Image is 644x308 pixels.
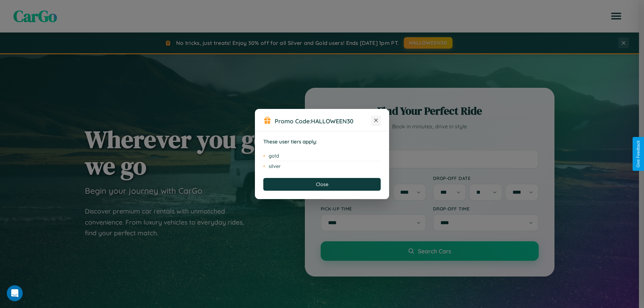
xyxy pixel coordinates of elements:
[7,285,23,301] iframe: Intercom live chat
[263,178,381,191] button: Close
[263,151,381,161] li: gold
[636,140,641,168] div: Give Feedback
[263,161,381,171] li: silver
[311,117,354,125] b: HALLOWEEN30
[263,138,317,145] strong: These user tiers apply:
[275,117,371,125] h3: Promo Code:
